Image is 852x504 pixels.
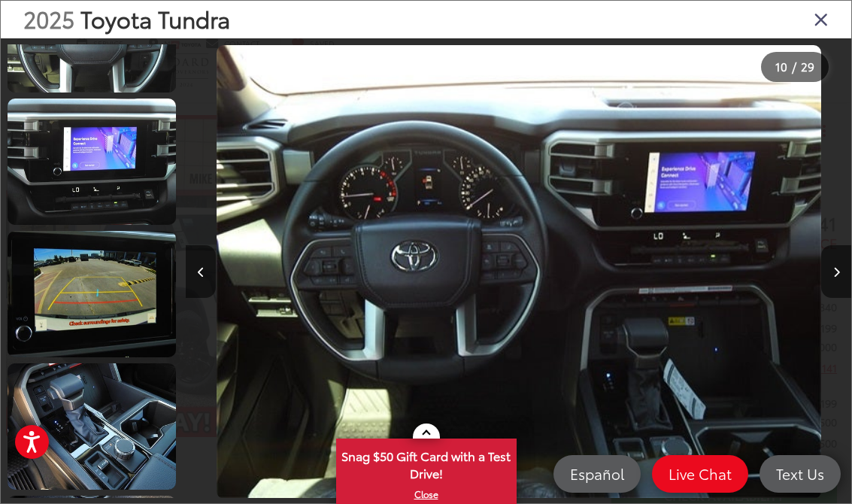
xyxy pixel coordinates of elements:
[23,2,74,35] span: 2025
[775,58,787,74] span: 10
[217,45,821,499] img: 2025 Toyota Tundra SR5
[338,440,515,486] span: Snag $50 Gift Card with a Test Drive!
[760,455,841,493] a: Text Us
[652,455,748,493] a: Live Chat
[80,2,230,35] span: Toyota Tundra
[801,58,814,74] span: 29
[186,45,852,499] div: 2025 Toyota Tundra SR5 9
[814,9,829,29] i: Close gallery
[790,62,798,72] span: /
[6,97,178,226] img: 2025 Toyota Tundra SR5
[553,455,641,493] a: Español
[6,362,178,491] img: 2025 Toyota Tundra SR5
[769,464,832,483] span: Text Us
[562,464,632,483] span: Español
[186,245,216,298] button: Previous image
[661,464,739,483] span: Live Chat
[821,245,851,298] button: Next image
[6,229,178,359] img: 2025 Toyota Tundra SR5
